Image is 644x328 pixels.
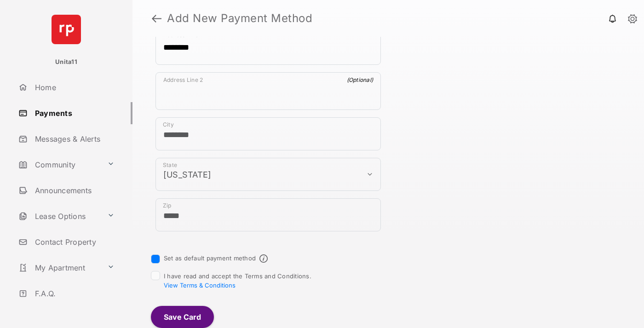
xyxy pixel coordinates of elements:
[15,154,103,176] a: Community
[259,254,268,263] span: Default payment method info
[15,102,132,124] a: Payments
[167,13,312,24] strong: Add New Payment Method
[155,158,381,191] div: payment_method_screening[postal_addresses][administrativeArea]
[15,179,132,201] a: Announcements
[164,272,311,289] span: I have read and accept the Terms and Conditions.
[15,76,132,98] a: Home
[55,58,77,67] p: Unita11
[164,282,236,289] button: I have read and accept the Terms and Conditions.
[155,72,381,110] div: payment_method_screening[postal_addresses][addressLine2]
[164,254,256,262] label: Set as default payment method
[151,306,214,328] button: Save Card
[155,117,381,150] div: payment_method_screening[postal_addresses][locality]
[15,282,132,305] a: F.A.Q.
[52,15,81,44] img: svg+xml;base64,PHN2ZyB4bWxucz0iaHR0cDovL3d3dy53My5vcmcvMjAwMC9zdmciIHdpZHRoPSI2NCIgaGVpZ2h0PSI2NC...
[155,198,381,231] div: payment_method_screening[postal_addresses][postalCode]
[15,231,132,253] a: Contact Property
[15,205,103,227] a: Lease Options
[15,257,103,279] a: My Apartment
[15,128,132,150] a: Messages & Alerts
[155,27,381,65] div: payment_method_screening[postal_addresses][addressLine1]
